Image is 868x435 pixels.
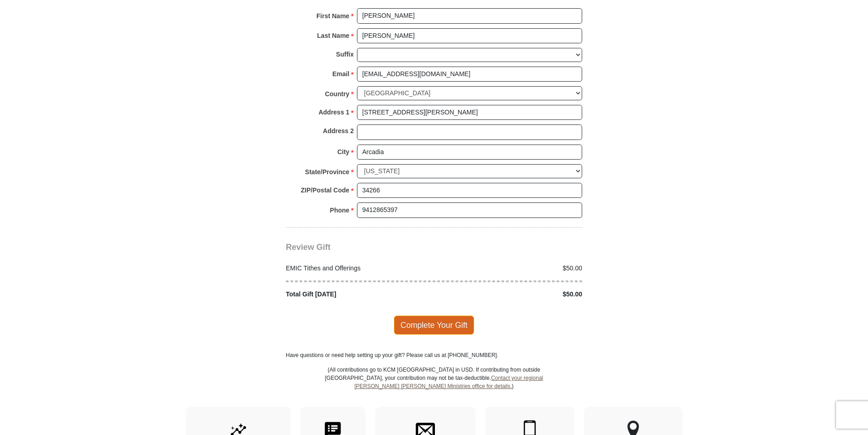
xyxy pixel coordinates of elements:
strong: First Name [316,10,349,22]
div: EMIC Tithes and Offerings [281,264,434,273]
div: $50.00 [434,290,587,299]
strong: Phone [330,204,350,217]
strong: State/Province [305,166,349,178]
span: Complete Your Gift [394,316,475,335]
strong: Suffix [336,48,354,61]
strong: Country [325,88,350,100]
div: $50.00 [434,264,587,273]
strong: City [337,145,349,158]
span: Review Gift [286,243,331,252]
strong: Address 1 [319,106,350,119]
strong: Address 2 [323,124,354,137]
strong: Email [332,67,349,80]
strong: Last Name [317,29,350,42]
div: Total Gift [DATE] [281,290,434,299]
p: Have questions or need help setting up your gift? Please call us at [PHONE_NUMBER]. [286,351,582,359]
a: Contact your regional [PERSON_NAME] [PERSON_NAME] Ministries office for details. [354,375,543,389]
p: (All contributions go to KCM [GEOGRAPHIC_DATA] in USD. If contributing from outside [GEOGRAPHIC_D... [325,366,543,407]
strong: ZIP/Postal Code [301,184,350,197]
